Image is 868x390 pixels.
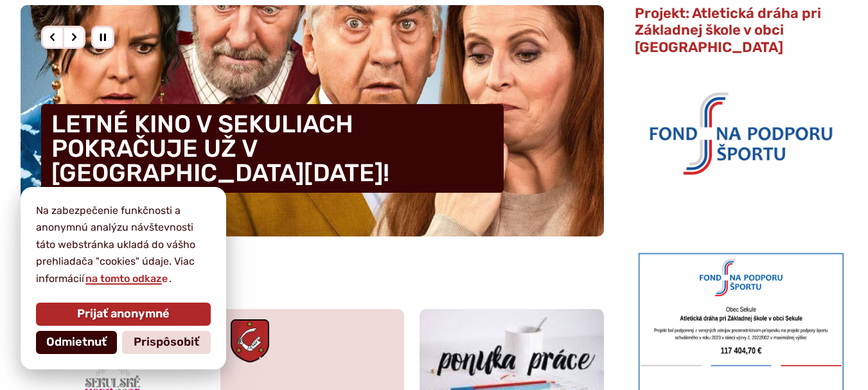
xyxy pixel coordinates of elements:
button: Prijať anonymné [36,303,211,326]
a: LETNÉ KINO V SEKULIACH POKRAČUJE UŽ V [GEOGRAPHIC_DATA][DATE]! Aktuality/ Kultúra [DATE] [21,5,604,236]
span: Prispôsobiť [134,335,199,350]
div: 2 / 8 [21,5,604,236]
div: Predošlý slajd [41,26,64,49]
span: Odmietnuť [46,335,107,350]
span: Projekt: Atletická dráha pri Základnej škole v obci [GEOGRAPHIC_DATA] [635,4,821,56]
button: Odmietnuť [36,331,117,354]
button: Prispôsobiť [122,331,211,354]
div: Pozastaviť pohyb slajdera [91,26,114,49]
div: Nasledujúci slajd [62,26,85,49]
h4: LETNÉ KINO V SEKULIACH POKRAČUJE UŽ V [GEOGRAPHIC_DATA][DATE]! [41,104,504,193]
a: na tomto odkaze [84,272,169,285]
span: Prijať anonymné [77,307,170,321]
p: Na zabezpečenie funkčnosti a anonymnú analýzu návštevnosti táto webstránka ukladá do vášho prehli... [36,202,211,287]
img: logo_fnps.png [635,63,847,202]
